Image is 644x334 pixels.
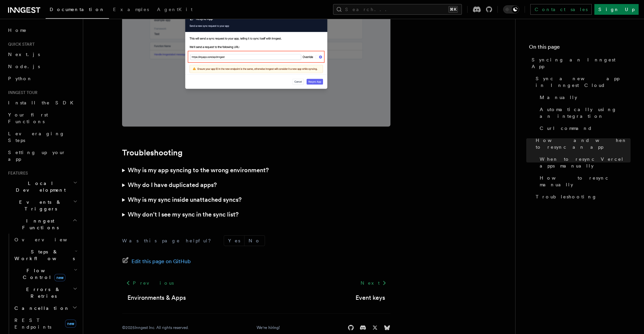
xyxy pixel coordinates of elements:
[128,165,269,175] h3: Why is my app syncing to the wrong environment?
[5,196,79,215] button: Events & Triggers
[529,54,631,73] a: Syncing an Inngest App
[5,60,79,73] a: Node.js
[128,210,238,219] h3: Why don’t I see my sync in the sync list?
[540,125,592,132] span: Curl command
[5,90,38,95] span: Inngest tour
[128,180,217,190] h3: Why do I have duplicated apps?
[594,4,639,15] a: Sign Up
[8,100,77,105] span: Install the SDK
[12,302,79,314] button: Cancellation
[8,64,40,69] span: Node.js
[536,75,631,89] span: Sync a new app in Inngest Cloud
[5,180,73,193] span: Local Development
[540,94,577,101] span: Manually
[5,146,79,165] a: Setting up your app
[122,257,191,266] a: Edit this page on GitHub
[540,156,631,169] span: When to resync Vercel apps manually
[113,7,149,12] span: Examples
[540,106,631,120] span: Automatically using an integration
[153,2,197,18] a: AgentKit
[14,318,51,330] span: REST Endpoints
[14,237,84,242] span: Overview
[5,48,79,60] a: Next.js
[8,131,65,143] span: Leveraging Steps
[8,112,48,124] span: Your first Functions
[12,248,75,262] span: Steps & Workflows
[333,4,462,15] button: Search...⌘K
[8,76,33,81] span: Python
[5,171,28,176] span: Features
[537,91,631,103] a: Manually
[128,195,241,204] h3: Why is my sync inside unattached syncs?
[5,218,72,231] span: Inngest Functions
[8,27,27,34] span: Home
[122,277,177,289] a: Previous
[536,193,597,200] span: Troubleshooting
[122,325,189,330] div: © 2025 Inngest Inc. All rights reserved.
[357,277,390,289] a: Next
[46,2,109,19] a: Documentation
[54,274,65,281] span: new
[5,97,79,109] a: Install the SDK
[122,192,390,207] summary: Why is my sync inside unattached syncs?
[50,7,105,12] span: Documentation
[109,2,153,18] a: Examples
[5,24,79,36] a: Home
[8,52,40,57] span: Next.js
[122,163,390,178] summary: Why is my app syncing to the wrong environment?
[533,191,631,203] a: Troubleshooting
[540,175,631,188] span: How to resync manually
[12,246,79,265] button: Steps & Workflows
[529,43,631,54] h4: On this page
[12,286,73,299] span: Errors & Retries
[5,109,79,128] a: Your first Functions
[127,293,186,302] a: Environments & Apps
[12,265,79,283] button: Flow Controlnew
[537,153,631,172] a: When to resync Vercel apps manually
[12,234,79,246] a: Overview
[257,325,280,330] a: We're hiring!
[5,128,79,146] a: Leveraging Steps
[533,134,631,153] a: How and when to resync an app
[5,42,35,47] span: Quick start
[122,178,390,192] summary: Why do I have duplicated apps?
[157,7,193,12] span: AgentKit
[448,6,458,13] kbd: ⌘K
[8,150,66,162] span: Setting up your app
[122,207,390,222] summary: Why don’t I see my sync in the sync list?
[537,122,631,134] a: Curl command
[356,293,385,302] a: Event keys
[5,73,79,85] a: Python
[122,237,216,244] p: Was this page helpful?
[537,103,631,122] a: Automatically using an integration
[533,73,631,91] a: Sync a new app in Inngest Cloud
[122,148,182,157] a: Troubleshooting
[536,137,631,150] span: How and when to resync an app
[5,199,73,212] span: Events & Triggers
[532,56,631,70] span: Syncing an Inngest App
[5,177,79,196] button: Local Development
[5,215,79,234] button: Inngest Functions
[245,236,265,246] button: No
[131,257,191,266] span: Edit this page on GitHub
[12,314,79,333] a: REST Endpointsnew
[12,305,70,312] span: Cancellation
[503,5,519,13] button: Toggle dark mode
[537,172,631,191] a: How to resync manually
[530,4,592,15] a: Contact sales
[12,283,79,302] button: Errors & Retries
[65,320,76,328] span: new
[224,236,244,246] button: Yes
[12,267,74,281] span: Flow Control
